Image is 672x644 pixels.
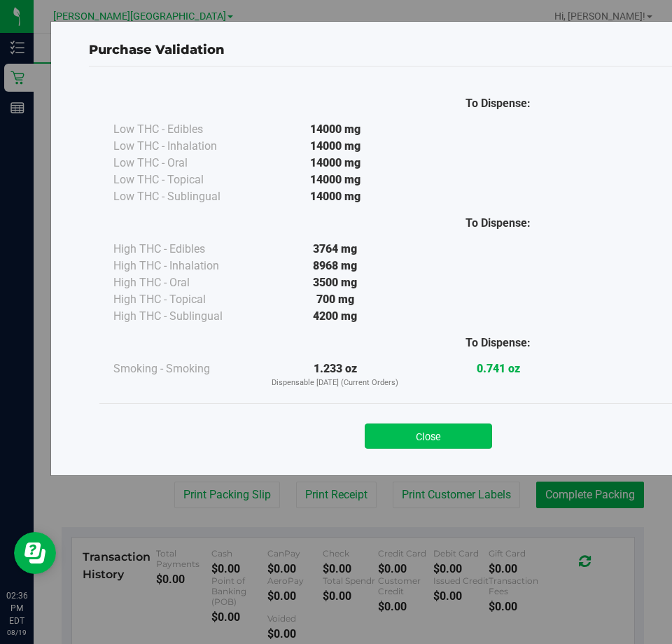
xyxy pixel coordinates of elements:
div: High THC - Topical [113,291,253,308]
div: Low THC - Inhalation [113,138,253,155]
div: 14000 mg [253,171,416,188]
div: 14000 mg [253,155,416,171]
button: Close [365,423,492,449]
span: Purchase Validation [89,42,225,57]
div: 700 mg [253,291,416,308]
div: 4200 mg [253,308,416,325]
div: High THC - Edibles [113,241,253,258]
div: 1.233 oz [253,360,416,389]
div: 14000 mg [253,121,416,138]
div: To Dispense: [416,95,580,112]
div: High THC - Inhalation [113,258,253,274]
strong: 0.741 oz [477,362,520,375]
div: High THC - Oral [113,274,253,291]
div: Low THC - Sublingual [113,188,253,205]
div: Low THC - Edibles [113,121,253,138]
div: 8968 mg [253,258,416,274]
div: To Dispense: [416,335,580,351]
iframe: Resource center [14,532,56,574]
div: 3500 mg [253,274,416,291]
div: 3764 mg [253,241,416,258]
div: 14000 mg [253,138,416,155]
p: Dispensable [DATE] (Current Orders) [253,377,416,389]
div: Smoking - Smoking [113,360,253,377]
div: To Dispense: [416,215,580,232]
div: Low THC - Oral [113,155,253,171]
div: 14000 mg [253,188,416,205]
div: Low THC - Topical [113,171,253,188]
div: High THC - Sublingual [113,308,253,325]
